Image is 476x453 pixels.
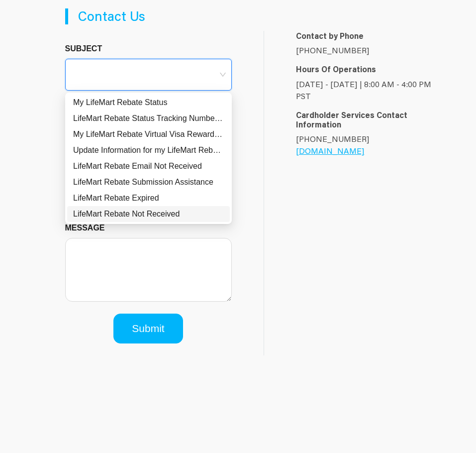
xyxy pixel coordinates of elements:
[73,144,224,156] div: Update Information for my LifeMart Rebate
[67,111,230,126] div: LifeMart Rebate Status Tracking Number Request
[65,238,232,302] textarea: Message
[67,174,230,190] div: LifeMart Rebate Submission Assistance
[296,133,437,157] p: [PHONE_NUMBER]
[296,110,407,129] strong: Cardholder Services Contact Information
[296,64,376,74] strong: Hours Of Operations
[73,208,224,220] div: LifeMart Rebate Not Received
[73,128,224,140] div: My LifeMart Rebate Virtual Visa Reward Card
[67,158,230,174] div: LifeMart Rebate Email Not Received
[73,160,224,172] div: LifeMart Rebate Email Not Received
[73,97,224,109] div: My LifeMart Rebate Status
[67,126,230,142] div: My LifeMart Rebate Virtual Visa Reward Card
[67,95,230,111] div: My LifeMart Rebate Status
[73,176,224,188] div: LifeMart Rebate Submission Assistance
[67,190,230,206] div: LifeMart Rebate Expired
[67,142,230,158] div: Update Information for my LifeMart Rebate
[296,78,437,102] p: [DATE] - [DATE] | 8:00 AM - 4:00 PM PST
[65,43,110,55] label: Subject
[78,8,222,24] h3: Contact Us
[296,44,437,56] p: [PHONE_NUMBER]
[73,113,224,124] div: LifeMart Rebate Status Tracking Number Request
[113,314,183,343] button: Submit
[73,192,224,204] div: LifeMart Rebate Expired
[296,30,364,41] strong: Contact by Phone
[67,206,230,222] div: LifeMart Rebate Not Received
[296,145,365,156] a: [DOMAIN_NAME]
[65,222,112,234] label: Message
